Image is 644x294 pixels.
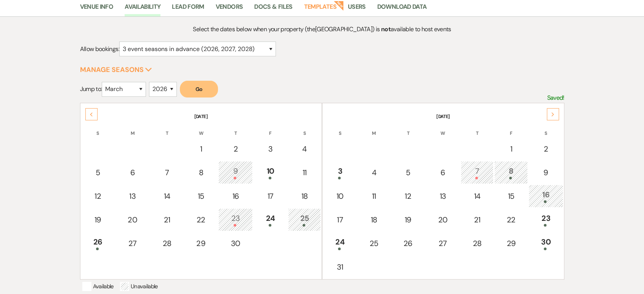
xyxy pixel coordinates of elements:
div: 31 [327,261,352,273]
div: 21 [465,214,489,225]
div: 2 [533,143,559,155]
div: 6 [430,167,456,178]
div: 7 [465,165,489,179]
div: 1 [498,143,524,155]
div: 9 [533,167,559,178]
a: Users [348,2,366,16]
div: 17 [327,214,352,225]
a: Venue Info [80,2,114,16]
div: 30 [223,238,248,249]
div: 15 [188,190,213,202]
div: 11 [362,190,386,202]
div: 12 [395,190,420,202]
th: F [494,121,528,137]
div: 11 [292,167,317,178]
div: 5 [395,167,420,178]
a: Templates [304,2,336,16]
div: 14 [465,190,489,202]
div: 18 [362,214,386,225]
div: 21 [155,214,179,225]
div: 6 [120,167,146,178]
div: 2 [223,143,248,155]
div: 8 [188,167,213,178]
p: Saved! [547,93,564,103]
a: Lead Form [172,2,204,16]
span: Allow bookings: [80,45,119,53]
th: S [323,121,357,137]
div: 28 [155,238,179,249]
th: T [151,121,183,137]
div: 4 [362,167,386,178]
p: Select the dates below when your property (the [GEOGRAPHIC_DATA] ) is available to host events [140,24,503,34]
a: Docs & Files [254,2,292,16]
div: 29 [188,238,213,249]
div: 23 [223,213,248,227]
div: 9 [223,165,248,179]
th: T [218,121,253,137]
div: 13 [120,190,146,202]
div: 22 [498,214,524,225]
div: 25 [362,238,386,249]
div: 7 [155,167,179,178]
div: 28 [465,238,489,249]
button: Manage Seasons [80,66,152,73]
span: Jump to: [80,85,102,93]
div: 29 [498,238,524,249]
div: 1 [188,143,213,155]
th: F [253,121,287,137]
th: W [426,121,460,137]
div: 17 [258,190,283,202]
div: 25 [292,213,317,227]
div: 15 [498,190,524,202]
th: W [184,121,218,137]
div: 24 [258,213,283,227]
div: 26 [85,236,111,250]
div: 27 [120,238,146,249]
div: 3 [327,165,352,179]
th: S [288,121,321,137]
div: 14 [155,190,179,202]
div: 22 [188,214,213,225]
div: 20 [430,214,456,225]
button: Go [180,81,218,97]
div: 13 [430,190,456,202]
th: [DATE] [323,104,563,120]
div: 16 [223,190,248,202]
a: Availability [125,2,160,16]
a: Vendors [216,2,243,16]
div: 18 [292,190,317,202]
p: Unavailable [120,282,158,291]
th: [DATE] [81,104,321,120]
div: 30 [533,236,559,250]
div: 27 [430,238,456,249]
th: S [529,121,563,137]
div: 5 [85,167,111,178]
div: 12 [85,190,111,202]
div: 4 [292,143,317,155]
div: 3 [258,143,283,155]
th: T [391,121,425,137]
p: Available [82,282,114,291]
div: 16 [533,189,559,203]
th: M [115,121,150,137]
div: 19 [395,214,420,225]
div: 8 [498,165,524,179]
div: 10 [327,190,352,202]
a: Download Data [377,2,427,16]
div: 10 [258,165,283,179]
div: 26 [395,238,420,249]
div: 19 [85,214,111,225]
th: T [461,121,493,137]
th: M [357,121,390,137]
div: 20 [120,214,146,225]
strong: not [381,25,391,33]
div: 24 [327,236,352,250]
th: S [81,121,115,137]
div: 23 [533,213,559,227]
